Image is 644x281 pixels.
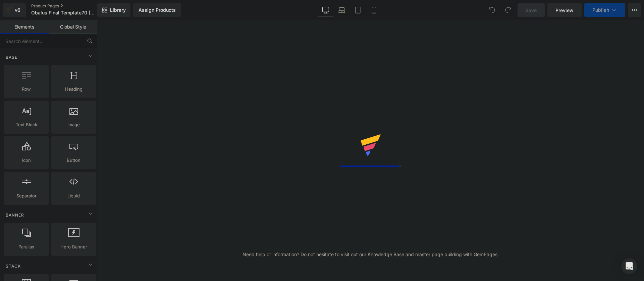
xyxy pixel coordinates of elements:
span: Banner [5,212,25,218]
span: Stack [5,263,21,269]
a: Preview [547,3,582,17]
a: New Library [97,3,130,17]
span: Row [6,86,47,93]
span: Publish [592,7,609,13]
span: Base [5,54,18,60]
span: Button [53,157,94,164]
a: Mobile [366,3,382,17]
a: Tablet [350,3,366,17]
button: Redo [501,3,515,17]
button: More [628,3,641,17]
span: Preview [555,7,574,14]
span: Parallax [6,243,47,250]
a: Global Style [49,20,97,34]
span: Library [110,7,126,13]
span: Liquid [53,192,94,199]
span: Obalus Final Template70 (Avatar 1) [31,10,96,15]
a: Laptop [334,3,350,17]
div: Need help or information? Do not hesitate to visit out our Knowledge Base and master page buildin... [243,251,499,258]
span: Separator [6,192,47,199]
a: Desktop [318,3,334,17]
div: Assign Products [139,7,176,13]
a: v6 [3,3,26,17]
span: Heading [53,86,94,93]
span: Save [526,7,537,14]
span: Hero Banner [53,243,94,250]
button: Publish [584,3,625,17]
span: Text Block [6,121,47,128]
span: Image [53,121,94,128]
div: Open Intercom Messenger [621,258,637,274]
a: Product Pages [31,3,108,9]
button: Undo [485,3,499,17]
div: v6 [13,6,22,14]
span: Icon [6,157,47,164]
